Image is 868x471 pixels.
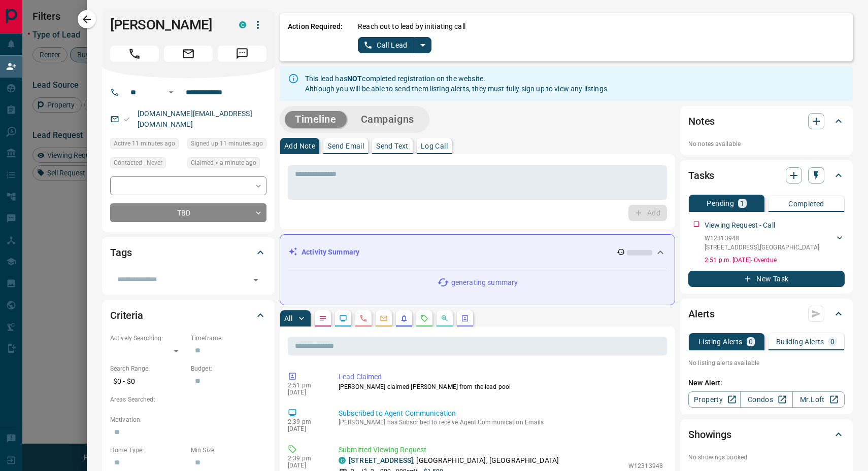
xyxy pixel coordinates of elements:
span: Active 11 minutes ago [114,138,175,149]
p: W12313948 [705,234,819,243]
p: Viewing Request - Call [705,220,775,231]
div: Mon Aug 18 2025 [187,138,266,152]
p: [DATE] [288,389,323,396]
p: [PERSON_NAME] has Subscribed to receive Agent Communication Emails [339,419,663,426]
svg: Email Valid [123,116,130,123]
p: Submitted Viewing Request [339,445,663,455]
p: Send Email [327,142,364,150]
svg: Notes [319,314,327,322]
h2: Alerts [688,306,715,322]
div: W12313948[STREET_ADDRESS],[GEOGRAPHIC_DATA] [705,232,845,254]
h2: Tasks [688,167,714,184]
p: Listing Alerts [698,338,743,345]
p: Search Range: [110,364,186,373]
p: [PERSON_NAME] claimed [PERSON_NAME] from the lead pool [339,382,663,391]
div: Criteria [110,303,266,328]
p: 2:39 pm [288,455,323,462]
div: Showings [688,422,845,447]
h2: Tags [110,244,131,261]
p: Timeframe: [191,334,266,343]
a: [DOMAIN_NAME][EMAIL_ADDRESS][DOMAIN_NAME] [138,110,252,128]
div: Tasks [688,163,845,188]
div: Activity Summary [288,243,666,262]
p: Home Type: [110,446,186,455]
p: 2:51 pm [288,382,323,389]
p: No showings booked [688,453,845,462]
p: Add Note [284,142,315,150]
h2: Criteria [110,307,143,323]
svg: Agent Actions [461,314,469,322]
svg: Calls [359,314,368,322]
a: Condos [740,391,792,408]
span: Claimed < a minute ago [191,158,256,168]
span: Email [164,46,213,62]
button: New Task [688,271,845,287]
h2: Notes [688,113,715,129]
p: 2:51 p.m. [DATE] - Overdue [705,256,845,265]
p: Action Required: [288,21,343,53]
p: $0 - $0 [110,373,186,390]
div: Alerts [688,302,845,326]
h1: [PERSON_NAME] [110,17,224,33]
p: [DATE] [288,425,323,432]
h2: Showings [688,426,731,443]
span: Signed up 11 minutes ago [191,138,263,149]
a: Property [688,391,741,408]
svg: Listing Alerts [400,314,408,322]
svg: Lead Browsing Activity [339,314,347,322]
div: Tags [110,240,266,265]
button: Open [165,86,177,98]
button: Call Lead [358,37,414,53]
p: No listing alerts available [688,358,845,368]
span: Contacted - Never [114,158,162,168]
svg: Requests [420,314,428,322]
p: , [GEOGRAPHIC_DATA], [GEOGRAPHIC_DATA] [349,455,559,466]
p: 2:39 pm [288,418,323,425]
p: Motivation: [110,415,266,424]
p: Areas Searched: [110,395,266,404]
strong: NOT [347,75,362,83]
a: Mr.Loft [792,391,845,408]
span: Message [218,46,266,62]
p: Log Call [421,142,448,150]
p: No notes available [688,139,845,149]
p: [STREET_ADDRESS] , [GEOGRAPHIC_DATA] [705,243,819,252]
div: TBD [110,203,266,222]
div: Mon Aug 18 2025 [187,157,266,171]
p: W12313948 [628,461,663,470]
p: 0 [830,338,834,345]
p: Completed [788,200,824,207]
svg: Opportunities [441,314,449,322]
p: Lead Claimed [339,372,663,382]
p: 1 [740,200,744,207]
div: split button [358,37,431,53]
button: Campaigns [351,111,424,128]
p: Actively Searching: [110,334,186,343]
p: [DATE] [288,462,323,469]
p: generating summary [451,277,518,288]
p: Min Size: [191,446,266,455]
div: Notes [688,109,845,133]
p: Building Alerts [776,338,824,345]
p: Pending [707,200,734,207]
p: Budget: [191,364,266,373]
div: condos.ca [239,21,246,28]
span: Call [110,46,159,62]
button: Open [249,273,263,287]
p: Activity Summary [302,247,359,258]
p: New Alert: [688,378,845,388]
svg: Emails [380,314,388,322]
div: condos.ca [339,457,346,464]
p: Send Text [376,142,409,150]
a: [STREET_ADDRESS] [349,456,413,464]
p: Reach out to lead by initiating call [358,21,465,32]
p: All [284,315,292,322]
p: 0 [749,338,753,345]
div: This lead has completed registration on the website. Although you will be able to send them listi... [305,69,607,98]
div: Mon Aug 18 2025 [110,138,182,152]
button: Timeline [285,111,347,128]
p: Subscribed to Agent Communication [339,408,663,419]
